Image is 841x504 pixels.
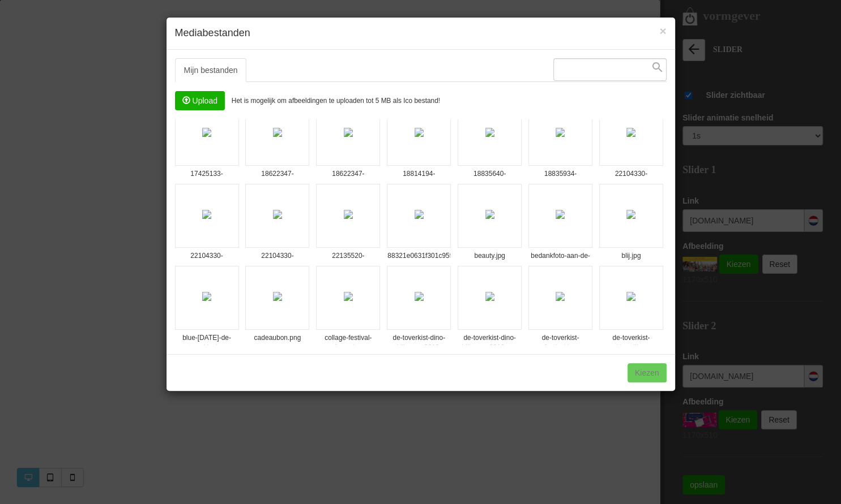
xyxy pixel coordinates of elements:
[175,91,225,110] span: Upload
[176,169,238,180] span: 17425133-2040876992805864-8204266179764951502-n.jpg
[458,251,521,262] span: beauty.jpg
[232,96,440,104] small: Het is mogelijk om afbeeldingen te uploaden tot 5 MB als Ico bestand!
[626,128,635,137] img: shopconnector.aspx
[246,251,309,262] span: 22104330-1955971128014894-528644978306052853-o.jpg
[344,292,353,301] img: shopconnector.aspx
[387,251,450,262] span: 88321e0631f301c95fa874717e787475-paparazzi-jewelry.jpg
[175,58,247,82] a: Mijn bestanden
[485,292,494,301] img: shopconnector.aspx
[458,333,521,344] span: de-toverkist-dino-hillegom-2018.png
[626,210,635,219] img: shopconnector.aspx
[344,128,353,137] img: shopconnector.aspx
[246,333,309,344] span: cadeaubon.png
[659,25,666,37] button: Close
[273,128,282,137] img: shopconnector.aspx
[246,169,309,180] span: 18622347-2078286045731625-6653357351236307053-n-1.jpg
[175,26,667,41] h4: Mediabestanden
[344,210,353,219] img: shopconnector.aspx
[529,333,592,344] span: de-toverkist-festival.jpg
[600,169,663,180] span: 22104330-1955971128014894-528644978306052853-o-1-.jpg
[387,169,450,180] span: 18814194-2008325302732323-4653051171204632380-n.jpg
[317,333,379,344] span: collage-festival-faces.jpg
[529,169,592,180] span: 18835934-2008325306065656-2485342189131252937-n.jpg
[600,333,663,344] span: de-toverkist-kleurrijke-cadeaukaart.png
[387,333,450,344] span: de-toverkist-dino-hillegom-2018-webshop.png
[176,333,238,344] span: blue-[DATE]-de-toverkist.jpg
[529,251,592,262] span: bedankfoto-aan-de-toverkist-van-tess.jpg
[317,251,379,262] span: 22135520-1955970424681631-8292694874761206963-o.jpg
[415,210,424,219] img: shopconnector.aspx
[556,292,565,301] img: shopconnector.aspx
[176,251,238,262] span: 22104330-1955971128014894-528644978306052853-o-1.jpg
[458,169,521,180] span: 18835640-2008325506065636-8402967237511659838-n.jpg
[202,128,211,137] img: shopconnector.aspx
[626,292,635,301] img: shopconnector.aspx
[273,292,282,301] img: shopconnector.aspx
[659,24,666,37] span: ×
[317,169,379,180] span: 18622347-2078286045731625-6653357351236307053-n.jpg
[202,292,211,301] img: shopconnector.aspx
[485,128,494,137] img: shopconnector.aspx
[202,210,211,219] img: shopconnector.aspx
[600,251,663,262] span: blij.jpg
[556,210,565,219] img: shopconnector.aspx
[415,128,424,137] img: shopconnector.aspx
[273,210,282,219] img: shopconnector.aspx
[415,292,424,301] img: shopconnector.aspx
[556,128,565,137] img: shopconnector.aspx
[485,210,494,219] img: shopconnector.aspx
